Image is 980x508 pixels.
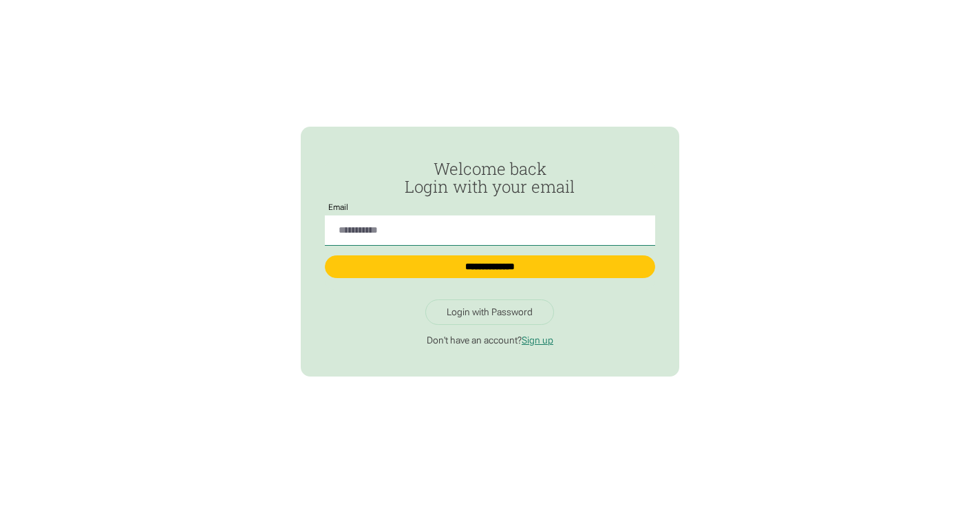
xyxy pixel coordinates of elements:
[325,203,352,212] label: Email
[447,306,533,318] div: Login with Password
[325,335,656,346] p: Don't have an account?
[325,160,656,290] form: Passwordless Login
[522,335,553,346] a: Sign up
[325,160,656,196] h2: Welcome back Login with your email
